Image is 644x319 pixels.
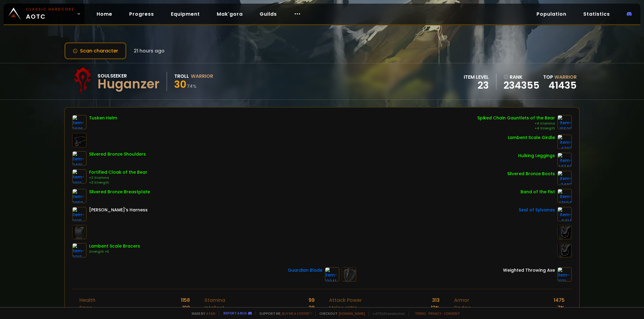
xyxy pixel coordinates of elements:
[508,134,555,141] div: Lambent Scale Girdle
[72,115,87,129] img: item-6686
[554,296,565,304] div: 1475
[369,311,405,316] span: v. d752d5 - production
[339,311,365,316] a: [DOMAIN_NAME]
[174,77,186,91] span: 30
[431,304,440,311] div: 12 %
[557,171,572,185] img: item-3482
[181,296,190,304] div: 1158
[72,207,87,221] img: item-6125
[188,311,215,316] span: Made by
[89,189,150,195] div: Silvered Bronze Breastplate
[557,189,572,203] img: item-17694
[191,72,213,80] div: Warrior
[578,8,615,20] a: Statistics
[79,296,95,304] div: Health
[204,304,224,311] div: Intellect
[255,311,312,316] span: Support me,
[329,304,357,311] div: Melee critic
[124,8,159,20] a: Progress
[89,169,147,175] div: Fortified Cloak of the Bear
[182,304,190,311] div: 100
[415,311,426,316] a: Terms
[325,267,339,282] img: item-13041
[26,7,74,12] small: Classic Hardcore
[477,121,555,126] div: +4 Stamina
[72,151,87,166] img: item-3481
[282,311,312,316] a: Buy me a coffee
[309,304,315,311] div: 28
[477,115,555,121] div: Spiked Chain Gauntlets of the Bear
[92,8,117,20] a: Home
[255,8,282,20] a: Guilds
[464,81,489,90] div: 23
[212,8,248,20] a: Mak'gora
[4,4,85,24] a: Classic HardcoreAOTC
[309,296,315,304] div: 99
[444,311,460,316] a: Consent
[557,153,572,167] img: item-14748
[557,115,572,129] img: item-15520
[549,78,577,92] a: 41435
[432,296,440,304] div: 313
[89,207,148,213] div: [PERSON_NAME]'s Harness
[316,311,365,316] span: Checkout
[72,169,87,184] img: item-9812
[504,81,540,90] a: 234355
[557,134,572,149] img: item-4707
[329,296,362,304] div: Attack Power
[477,126,555,131] div: +4 Strength
[89,115,117,121] div: Tusken Helm
[64,42,127,59] button: Scan character
[187,83,197,89] small: 74 %
[26,7,74,21] span: AOTC
[532,8,571,20] a: Population
[507,171,555,177] div: Silvered Bronze Boots
[89,175,147,180] div: +2 Stamina
[464,73,489,81] div: item level
[428,311,441,316] a: Privacy
[557,267,572,282] img: item-3131
[557,207,572,221] img: item-6414
[543,73,577,81] div: Top
[72,189,87,203] img: item-2869
[89,243,140,249] div: Lambent Scale Bracers
[223,311,247,315] a: Report a bug
[454,304,470,311] div: Dodge
[98,80,159,89] div: Huganzer
[519,207,555,213] div: Seal of Sylvanas
[79,304,92,311] div: Rage
[454,296,469,304] div: Armor
[557,304,565,311] div: 7 %
[504,73,540,81] div: rank
[204,296,225,304] div: Stamina
[89,151,146,157] div: Silvered Bronze Shoulders
[166,8,205,20] a: Equipment
[503,267,555,273] div: Weighted Throwing Axe
[134,47,165,55] span: 21 hours ago
[521,189,555,195] div: Band of the Fist
[288,267,322,273] div: Guardian Blade
[206,311,215,316] a: a fan
[98,72,159,80] div: Soulseeker
[174,72,189,80] div: Troll
[89,180,147,185] div: +3 Strength
[72,243,87,257] img: item-3212
[518,153,555,159] div: Hulking Leggings
[89,249,140,254] div: Strength +5
[554,74,577,81] span: Warrior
